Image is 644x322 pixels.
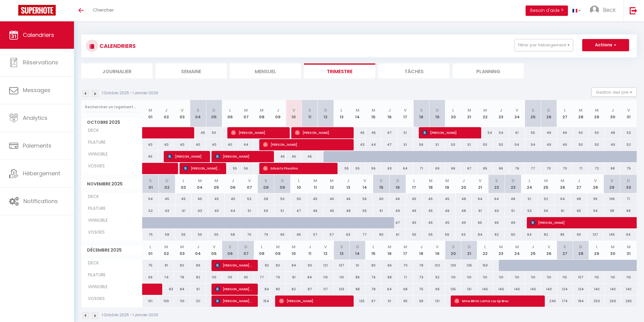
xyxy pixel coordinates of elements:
[159,205,175,216] div: 43
[461,139,477,150] div: 51
[605,127,621,138] div: 48
[509,163,525,174] div: 76
[571,193,587,205] div: 68
[324,107,327,113] abbr: D
[23,197,58,205] span: Notifications
[455,205,472,216] div: 48
[215,178,218,184] abbr: M
[493,139,509,150] div: 50
[248,178,251,184] abbr: V
[257,205,274,216] div: 59
[175,205,192,216] div: 41
[257,175,274,193] th: 08
[230,63,301,78] li: Mensuel
[397,100,413,127] th: 17
[509,127,525,138] div: 61
[175,175,192,193] th: 03
[279,295,348,307] span: [PERSON_NAME]
[590,5,599,15] img: ...
[521,205,538,216] div: 53
[477,139,493,150] div: 50
[413,163,429,174] div: 71
[381,100,397,127] th: 16
[241,175,257,193] th: 07
[165,107,167,113] abbr: J
[557,127,573,138] div: 49
[420,107,423,113] abbr: S
[516,107,518,113] abbr: V
[174,100,190,127] th: 03
[222,139,238,150] div: 40
[436,107,439,113] abbr: D
[413,100,429,127] th: 18
[605,139,621,150] div: 49
[222,163,238,174] div: 55
[587,175,604,193] th: 28
[298,178,300,184] abbr: L
[611,178,613,184] abbr: S
[472,193,488,205] div: 64
[390,217,406,228] div: 47
[183,178,184,184] abbr: L
[554,193,571,205] div: 64
[292,107,295,113] abbr: V
[23,31,54,39] span: Calendriers
[257,193,274,205] div: 58
[291,205,307,216] div: 47
[181,107,184,113] abbr: V
[488,175,505,193] th: 22
[477,127,493,138] div: 54
[525,127,541,138] div: 55
[307,193,324,205] div: 45
[229,107,231,113] abbr: L
[208,193,225,205] div: 45
[334,163,349,174] div: 55
[547,107,550,113] abbr: D
[455,175,472,193] th: 20
[82,205,107,212] span: FILATURE
[192,193,208,205] div: 45
[529,178,530,184] abbr: L
[445,163,461,174] div: 66
[495,178,498,184] abbr: S
[373,193,389,205] div: 60
[589,139,604,150] div: 50
[82,127,105,134] span: DECK
[350,163,366,174] div: 55
[308,107,311,113] abbr: S
[159,175,175,193] th: 02
[307,205,324,216] div: 46
[406,193,422,205] div: 45
[373,175,389,193] th: 15
[509,139,525,150] div: 54
[627,178,630,184] abbr: D
[340,205,356,216] div: 48
[192,175,208,193] th: 04
[142,139,158,150] div: 40
[192,205,208,216] div: 43
[604,175,620,193] th: 29
[605,163,621,174] div: 68
[381,127,397,138] div: 47
[579,107,583,113] abbr: M
[525,163,541,174] div: 77
[397,127,413,138] div: 51
[350,127,366,138] div: 45
[505,175,521,193] th: 23
[366,100,381,127] th: 15
[356,205,373,216] div: 55
[538,175,554,193] th: 25
[302,100,317,127] th: 11
[372,107,375,113] abbr: M
[356,175,373,193] th: 14
[472,205,488,216] div: 61
[142,100,158,127] th: 01
[595,107,599,113] abbr: M
[270,100,286,127] th: 09
[356,193,373,205] div: 56
[340,193,356,205] div: 46
[603,6,616,14] span: Beck
[366,127,381,138] div: 45
[477,163,493,174] div: 65
[264,178,267,184] abbr: S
